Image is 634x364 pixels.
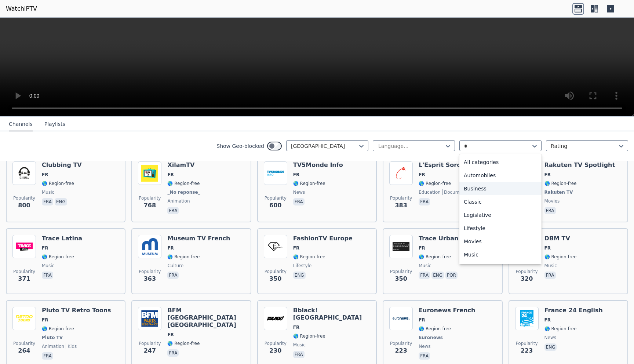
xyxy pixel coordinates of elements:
span: 230 [269,346,281,355]
span: 🌎 Region-free [293,181,325,186]
p: fra [167,272,179,279]
p: fra [167,349,179,357]
span: Popularity [390,269,412,274]
span: Popularity [265,341,287,346]
span: FR [293,172,299,178]
h6: BFM [GEOGRAPHIC_DATA] [GEOGRAPHIC_DATA] [167,307,244,329]
p: fra [293,198,305,205]
label: Show Geo-blocked [216,142,264,150]
img: Trace Urban [389,235,413,258]
h6: Trace Urban [419,235,459,242]
span: 🌎 Region-free [42,181,74,186]
div: Business [459,182,542,195]
span: FR [42,245,48,251]
a: WatchIPTV [6,4,37,13]
span: Popularity [390,195,412,201]
h6: France 24 English [544,307,603,314]
img: XilamTV [138,161,161,185]
img: TV5Monde Info [264,161,287,185]
p: por [445,272,458,279]
span: news [293,189,305,195]
span: FR [42,317,48,323]
span: lifestyle [293,263,311,269]
span: music [42,189,54,195]
span: _No reponse_ [167,189,200,195]
img: FashionTV Europe [264,235,287,258]
span: 320 [521,274,533,283]
span: Popularity [265,269,287,274]
span: Popularity [13,341,35,346]
span: Rakuten TV [544,189,573,195]
p: fra [544,207,556,214]
h6: Euronews French [419,307,475,314]
p: fra [419,272,430,279]
span: Popularity [516,269,538,274]
span: animation [42,343,64,349]
p: fra [419,198,430,205]
span: 🌎 Region-free [419,254,451,260]
span: FR [544,245,551,251]
span: news [419,343,430,349]
h6: Pluto TV Retro Toons [42,307,111,314]
img: Pluto TV Retro Toons [12,307,36,330]
span: 223 [521,346,533,355]
div: Movies [459,235,542,248]
img: Clubbing TV [12,161,36,185]
span: movies [544,198,560,204]
span: Popularity [139,341,161,346]
span: FR [293,245,299,251]
span: music [544,263,557,269]
span: Popularity [13,195,35,201]
button: Channels [9,117,33,131]
span: culture [167,263,183,269]
img: France 24 English [515,307,539,330]
span: FR [544,172,551,178]
div: Automobiles [459,169,542,182]
span: 383 [395,201,407,210]
span: Popularity [265,195,287,201]
h6: XilamTV [167,161,201,169]
p: eng [544,343,557,351]
span: 247 [144,346,156,355]
span: kids [66,343,77,349]
p: fra [42,198,53,205]
span: FR [167,172,174,178]
span: 350 [395,274,407,283]
span: FR [293,324,299,330]
div: News [459,261,542,274]
span: music [419,263,431,269]
span: 800 [18,201,30,210]
img: Bblack! Africa [264,307,287,330]
p: fra [167,207,179,214]
h6: Rakuten TV Spotlight [544,161,615,169]
p: fra [293,351,305,358]
img: BFM Paris Ile-de-France [138,307,161,330]
span: FR [167,332,174,338]
span: 🌎 Region-free [544,326,577,332]
span: 🌎 Region-free [293,254,325,260]
span: 350 [269,274,281,283]
span: FR [419,245,425,251]
span: 371 [18,274,30,283]
p: eng [431,272,444,279]
span: Popularity [13,269,35,274]
span: 🌎 Region-free [544,254,577,260]
span: FR [167,245,174,251]
span: 600 [269,201,281,210]
span: 363 [144,274,156,283]
span: 🌎 Region-free [167,341,200,346]
div: All categories [459,156,542,169]
span: 🌎 Region-free [167,254,200,260]
h6: L'Esprit Sorcier TV [419,161,480,169]
p: fra [544,272,556,279]
span: 223 [395,346,407,355]
h6: Museum TV French [167,235,230,242]
p: eng [55,198,67,205]
p: fra [419,352,430,360]
span: news [544,335,556,341]
h6: Clubbing TV [42,161,82,169]
span: FR [544,317,551,323]
span: FR [419,317,425,323]
p: eng [293,272,306,279]
div: Classic [459,195,542,208]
